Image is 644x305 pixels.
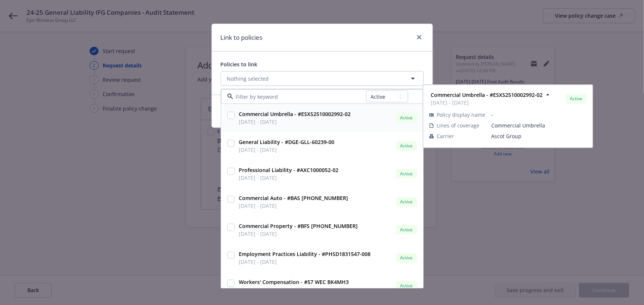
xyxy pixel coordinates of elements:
[491,111,586,119] span: -
[239,174,339,182] span: [DATE] - [DATE]
[233,93,366,101] input: Filter by keyword
[221,71,424,86] button: Nothing selected
[221,33,263,42] h1: Link to policies
[399,283,414,290] span: Active
[399,115,414,122] span: Active
[239,223,358,230] strong: Commercial Property - #BFS [PHONE_NUMBER]
[431,91,543,98] strong: Commercial Umbrella - #ESXS2510002992-02
[437,122,479,129] span: Lines of coverage
[415,33,424,42] a: close
[239,118,351,126] span: [DATE] - [DATE]
[437,132,454,140] span: Carrier
[437,111,485,119] span: Policy display name
[491,122,586,129] span: Commercial Umbrella
[239,258,371,266] span: [DATE] - [DATE]
[221,61,258,68] span: Policies to link
[239,167,339,174] strong: Professional Liability - #AXC1000052-02
[239,202,348,210] span: [DATE] - [DATE]
[239,251,371,258] strong: Employment Practices Liability - #PHSD1831547-008
[569,95,583,102] span: Active
[239,279,349,286] strong: Workers' Compensation - #57 WEC BK4MH3
[399,227,414,234] span: Active
[399,143,414,150] span: Active
[399,171,414,178] span: Active
[239,146,335,154] span: [DATE] - [DATE]
[239,195,348,202] strong: Commercial Auto - #BAS [PHONE_NUMBER]
[431,99,543,106] span: [DATE] - [DATE]
[239,230,358,238] span: [DATE] - [DATE]
[239,139,335,146] strong: General Liability - #DGE-GLL-60239-00
[491,132,586,140] span: Ascot Group
[227,75,269,83] span: Nothing selected
[399,255,414,262] span: Active
[239,111,351,118] strong: Commercial Umbrella - #ESXS2510002992-02
[399,199,414,206] span: Active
